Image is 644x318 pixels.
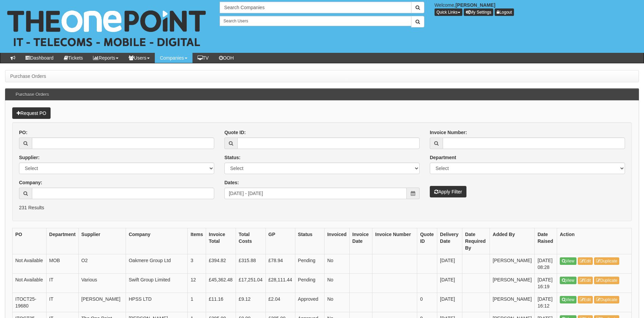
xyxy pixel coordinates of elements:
td: Swift Group Limited [126,274,188,293]
input: Search Users [220,16,411,26]
td: MOB [46,254,78,274]
th: Invoiced [324,228,349,254]
li: Purchase Orders [10,73,46,80]
a: View [560,296,576,303]
th: Date Raised [535,228,557,254]
a: Duplicate [594,277,619,284]
td: [PERSON_NAME] [490,274,535,293]
td: Oakmere Group Ltd [126,254,188,274]
td: HPSS LTD [126,293,188,312]
div: Welcome, [429,2,644,16]
td: 12 [188,274,206,293]
td: Various [78,274,126,293]
td: £9.12 [236,293,265,312]
td: No [324,254,349,274]
th: Delivery Date [437,228,462,254]
th: PO [13,228,47,254]
td: Not Available [13,274,47,293]
th: GP [265,228,295,254]
td: 0 [417,293,437,312]
a: Request PO [12,107,51,119]
th: Quote ID [417,228,437,254]
label: Department [430,154,456,161]
td: [PERSON_NAME] [490,293,535,312]
a: Duplicate [594,257,619,265]
td: [PERSON_NAME] [490,254,535,274]
a: View [560,257,576,265]
td: IT [46,274,78,293]
a: My Settings [464,8,494,16]
th: Action [557,228,632,254]
h3: Purchase Orders [12,89,52,100]
label: Company: [19,179,42,186]
td: [DATE] [437,274,462,293]
td: £2.04 [265,293,295,312]
a: Edit [578,277,593,284]
a: OOH [214,53,239,63]
td: Not Available [13,254,47,274]
label: Status: [224,154,240,161]
td: [DATE] 16:12 [535,293,557,312]
th: Items [188,228,206,254]
td: 1 [188,293,206,312]
th: Invoice Total [206,228,236,254]
th: Company [126,228,188,254]
th: Added By [490,228,535,254]
td: [DATE] 08:28 [535,254,557,274]
th: Date Required By [462,228,490,254]
td: £45,362.48 [206,274,236,293]
a: View [560,277,576,284]
td: O2 [78,254,126,274]
th: Status [295,228,324,254]
a: Logout [495,8,514,16]
td: ITOCT25-19680 [13,293,47,312]
td: £28,111.44 [265,274,295,293]
td: £78.94 [265,254,295,274]
td: No [324,274,349,293]
th: Department [46,228,78,254]
th: Total Costs [236,228,265,254]
td: 3 [188,254,206,274]
a: Edit [578,296,593,303]
a: Users [124,53,155,63]
td: £11.16 [206,293,236,312]
label: Dates: [224,179,239,186]
b: [PERSON_NAME] [456,2,495,8]
td: [DATE] [437,254,462,274]
a: Tickets [59,53,88,63]
th: Supplier [78,228,126,254]
td: Approved [295,293,324,312]
td: [DATE] 16:19 [535,274,557,293]
td: [PERSON_NAME] [78,293,126,312]
p: 231 Results [19,204,625,211]
label: Supplier: [19,154,40,161]
td: £315.88 [236,254,265,274]
label: Invoice Number: [430,129,467,136]
td: £17,251.04 [236,274,265,293]
button: Quick Links [435,8,462,16]
a: Duplicate [594,296,619,303]
a: Reports [88,53,124,63]
a: TV [192,53,214,63]
td: Pending [295,274,324,293]
th: Invoice Number [372,228,417,254]
th: Invoice Date [349,228,372,254]
a: Companies [155,53,192,63]
td: No [324,293,349,312]
label: PO: [19,129,27,136]
td: [DATE] [437,293,462,312]
a: Edit [578,257,593,265]
td: £394.82 [206,254,236,274]
td: IT [46,293,78,312]
a: Dashboard [20,53,59,63]
label: Quote ID: [224,129,246,136]
button: Apply Filter [430,186,466,197]
input: Search Companies [220,2,411,13]
td: Pending [295,254,324,274]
